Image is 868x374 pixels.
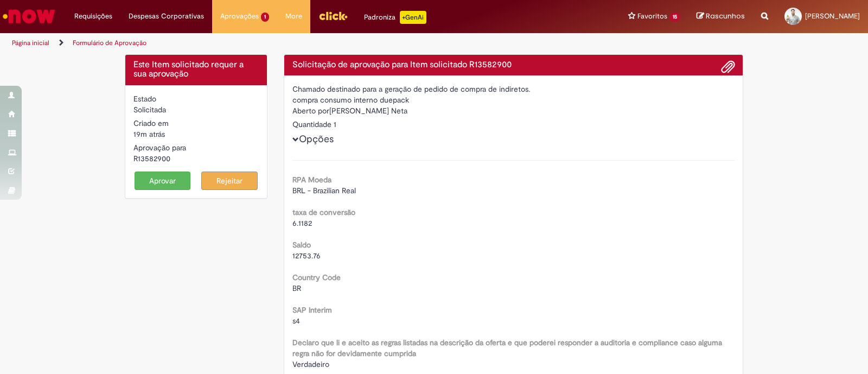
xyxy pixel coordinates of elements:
[292,218,312,228] span: 6.1182
[133,118,169,129] label: Criado em
[133,142,186,153] label: Aprovação para
[201,172,258,190] button: Rejeitar
[285,11,302,22] span: More
[292,175,331,185] b: RPA Moeda
[292,338,722,358] b: Declaro que li e aceito as regras listadas na descrição da oferta e que poderei responder a audit...
[8,33,571,53] ul: Trilhas de página
[318,8,348,24] img: click_logo_yellow_360x200.png
[133,93,156,104] label: Estado
[292,60,735,70] h4: Solicitação de aprovação para Item solicitado R13582900
[73,39,146,47] a: Formulário de Aprovação
[292,283,301,293] span: BR
[292,105,735,119] div: [PERSON_NAME] Neta
[706,11,745,21] span: Rascunhos
[135,172,191,190] button: Aprovar
[400,11,426,24] p: +GenAi
[12,39,49,47] a: Página inicial
[292,251,321,261] span: 12753.76
[292,119,735,130] div: Quantidade 1
[292,272,341,282] b: Country Code
[292,94,735,105] div: compra consumo interno duepack
[292,240,311,250] b: Saldo
[292,105,329,116] label: Aberto por
[292,207,355,217] b: taxa de conversão
[292,305,332,315] b: SAP Interim
[133,60,259,79] h4: Este Item solicitado requer a sua aprovação
[1,5,57,27] img: ServiceNow
[805,11,860,21] span: [PERSON_NAME]
[292,84,735,94] div: Chamado destinado para a geração de pedido de compra de indiretos.
[133,153,259,164] div: R13582900
[364,11,426,24] div: Padroniza
[261,12,269,22] span: 1
[292,186,356,195] span: BRL - Brazilian Real
[74,11,112,22] span: Requisições
[220,11,259,22] span: Aprovações
[292,316,300,326] span: s4
[292,359,329,369] span: Verdadeiro
[133,129,259,140] div: 30/09/2025 16:39:00
[637,11,667,22] span: Favoritos
[697,11,745,22] a: Rascunhos
[129,11,204,22] span: Despesas Corporativas
[133,104,259,115] div: Solicitada
[133,129,165,139] span: 19m atrás
[133,129,165,139] time: 30/09/2025 16:39:00
[669,12,680,22] span: 15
